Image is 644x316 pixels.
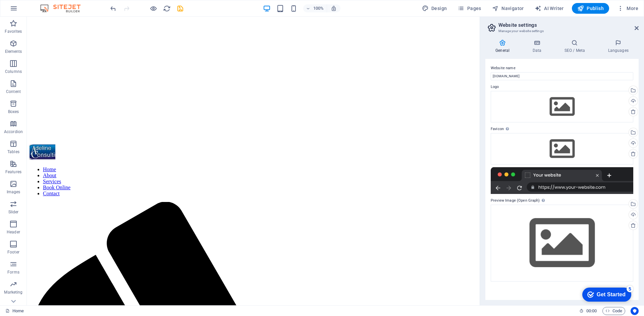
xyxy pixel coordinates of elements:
label: Favicon [491,125,633,133]
label: Website name [491,64,633,72]
i: On resize automatically adjust zoom level to fit chosen device. [331,5,337,11]
p: Marketing [4,290,22,295]
span: Code [605,307,622,315]
button: Code [602,307,625,315]
h4: General [485,39,522,54]
button: undo [109,4,117,12]
p: Columns [5,69,22,74]
div: Select files from the file manager, stock photos, or upload file(s) [491,133,633,165]
button: AI Writer [532,3,567,14]
button: Navigator [489,3,527,14]
h4: Data [522,39,554,54]
button: Usercentrics [631,307,639,315]
span: 00 00 [586,307,597,315]
button: Click here to leave preview mode and continue editing [149,4,157,12]
h4: SEO / Meta [554,39,598,54]
p: Favorites [5,29,22,34]
p: Elements [5,49,22,54]
input: Name... [491,72,633,80]
a: Home [5,307,24,315]
button: reload [163,4,171,12]
p: Features [5,169,21,175]
img: Editor Logo [39,4,89,12]
button: 100% [303,4,327,12]
h6: 100% [313,4,324,12]
i: Reload page [163,5,171,12]
i: Save (Ctrl+S) [176,5,184,12]
p: Accordion [4,129,23,134]
h6: Session time [579,307,597,315]
label: Preview Image (Open Graph) [491,197,633,205]
p: Images [7,189,20,195]
span: Pages [458,5,481,12]
p: Header [7,229,20,235]
button: Design [419,3,450,14]
p: Content [6,89,21,94]
p: Forms [7,270,19,275]
i: Undo: Delete elements (Ctrl+Z) [109,5,117,12]
p: Slider [8,209,19,215]
span: Navigator [492,5,524,12]
span: Design [422,5,447,12]
button: save [176,4,184,12]
h3: Manage your website settings [498,28,625,34]
span: AI Writer [535,5,564,12]
h4: Languages [598,39,639,54]
div: Select files from the file manager, stock photos, or upload file(s) [491,91,633,122]
button: Pages [455,3,484,14]
span: : [591,308,592,313]
button: Publish [572,3,609,14]
h2: Website settings [498,22,639,28]
p: Footer [7,249,19,255]
span: More [617,5,638,12]
div: Get Started 5 items remaining, 0% complete [5,3,54,17]
div: Design (Ctrl+Alt+Y) [419,3,450,14]
div: Get Started [20,7,49,13]
button: More [614,3,641,14]
p: Boxes [8,109,19,114]
div: 5 [50,1,56,8]
label: Logo [491,83,633,91]
div: Select files from the file manager, stock photos, or upload file(s) [491,205,633,281]
span: Publish [577,5,604,12]
p: Tables [7,149,19,154]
